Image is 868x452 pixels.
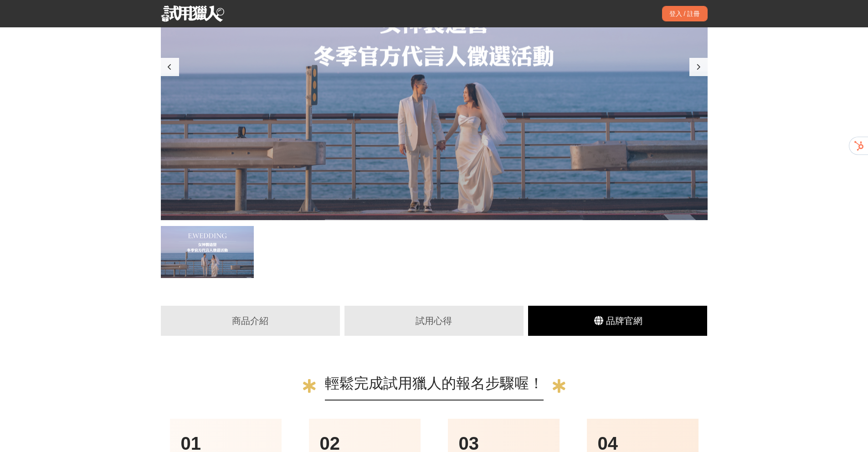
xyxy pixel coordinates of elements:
a: 品牌官網 [528,306,707,336]
div: 輕鬆完成試用獵人的報名步驟喔！ [325,372,544,401]
img: 試用獵人 [161,5,225,22]
div: 品牌官網 [606,314,642,328]
div: 登入 / 註冊 [662,6,708,21]
div: 商品介紹 [169,314,332,328]
div: 試用心得 [353,314,515,328]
